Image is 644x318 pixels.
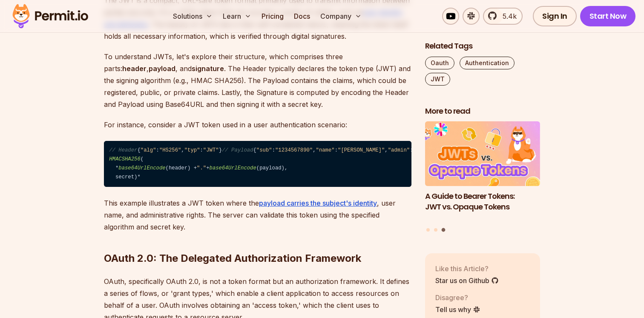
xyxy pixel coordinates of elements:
[425,122,540,223] li: 3 of 3
[170,8,216,25] button: Solutions
[222,147,253,153] span: // Payload
[435,275,499,286] a: Star us on Github
[192,64,224,73] strong: signature
[434,228,437,232] button: Go to slide 2
[290,8,313,25] a: Docs
[203,147,219,153] span: "JWT"
[425,73,450,86] a: JWT
[483,8,523,25] a: 5.4k
[104,119,411,131] p: For instance, consider a JWT token used in a user authentication scenario:
[435,264,499,274] p: Like this Article?
[425,106,540,117] h2: More to read
[275,147,313,153] span: "1234567890"
[259,199,377,207] a: payload carries the subject's identity
[425,41,540,52] h2: Related Tags
[497,11,517,21] span: 5.4k
[256,147,272,153] span: "sub"
[141,147,156,153] span: "alg"
[338,147,385,153] span: "[PERSON_NAME]"
[109,156,141,162] span: HMACSHA256
[122,64,147,73] strong: header
[9,2,92,31] img: Permit logo
[435,292,480,303] p: Disagree?
[425,122,540,223] a: A Guide to Bearer Tokens: JWT vs. Opaque TokensA Guide to Bearer Tokens: JWT vs. Opaque Tokens
[580,6,636,26] a: Start Now
[317,8,365,25] button: Company
[104,197,411,233] p: This example illustrates a JWT token where the , user name, and administrative rights. The server...
[104,51,411,110] p: To understand JWTs, let's explore their structure, which comprises three parts: , , and . The Hea...
[258,8,287,25] a: Pricing
[197,165,206,171] span: "."
[210,165,256,171] span: base64UrlEncode
[435,304,480,315] a: Tell us why
[441,228,445,232] button: Go to slide 3
[425,122,540,233] div: Posts
[104,141,411,187] code: { : , : } { : , : , : } ( * (header) + + (payload), secret)*
[388,147,410,153] span: "admin"
[426,228,430,232] button: Go to slide 1
[425,57,454,69] a: Oauth
[109,147,137,153] span: // Header
[118,165,165,171] span: base64UrlEncode
[533,6,577,26] a: Sign In
[460,57,515,69] a: Authentication
[149,64,175,73] strong: payload
[104,252,361,264] strong: OAuth 2.0: The Delegated Authorization Framework
[184,147,200,153] span: "typ"
[425,191,540,212] h3: A Guide to Bearer Tokens: JWT vs. Opaque Tokens
[219,8,255,25] button: Learn
[316,147,335,153] span: "name"
[425,122,540,186] img: A Guide to Bearer Tokens: JWT vs. Opaque Tokens
[159,147,181,153] span: "HS256"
